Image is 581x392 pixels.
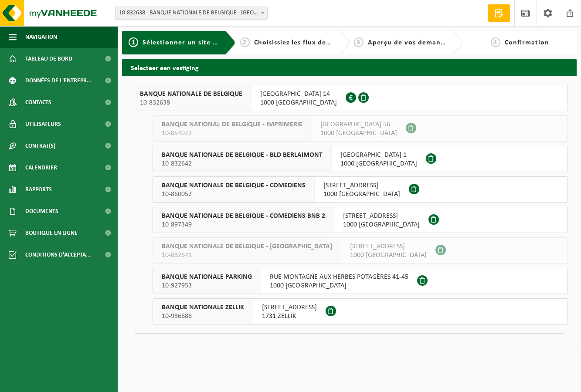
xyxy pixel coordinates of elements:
span: 10-927953 [162,281,252,290]
span: BANQUE NATIONALE DE BELGIQUE - COMEDIENS BNB 2 [162,212,325,220]
span: [STREET_ADDRESS] [350,242,427,251]
span: Tableau de bord [25,48,72,70]
h2: Selecteer een vestiging [122,59,577,76]
span: Choisissiez les flux de déchets et récipients [254,39,399,46]
span: 1000 [GEOGRAPHIC_DATA] [343,220,420,229]
span: 10-854072 [162,129,302,138]
span: RUE MONTAGNE AUX HERBES POTAGÈRES 41-45 [270,273,408,281]
span: 10-832638 - BANQUE NATIONALE DE BELGIQUE - BRUXELLES [115,7,268,20]
span: 1000 [GEOGRAPHIC_DATA] [340,159,417,168]
span: 10-897349 [162,220,325,229]
span: BANQUE NATIONALE DE BELGIQUE [140,90,242,98]
span: 10-832641 [162,251,332,260]
span: 1731 ZELLIK [262,312,317,321]
span: BANQUE NATIONALE DE BELGIQUE - BLD BERLAIMONT [162,151,323,159]
span: Conditions d'accepta... [25,244,91,266]
span: 1000 [GEOGRAPHIC_DATA] [270,281,408,290]
span: 1000 [GEOGRAPHIC_DATA] [320,129,397,138]
button: BANQUE NATIONALE ZELLIK 10-936688 [STREET_ADDRESS]1731 ZELLIK [153,298,568,324]
span: BANQUE NATIONALE ZELLIK [162,303,244,312]
span: BANQUE NATIONALE PARKING [162,273,252,281]
span: Calendrier [25,157,57,179]
span: 3 [354,37,364,47]
span: 2 [240,37,250,47]
span: Sélectionner un site ici [143,39,221,46]
span: Confirmation [505,39,549,46]
span: 1000 [GEOGRAPHIC_DATA] [323,190,400,199]
span: 1000 [GEOGRAPHIC_DATA] [260,98,337,107]
span: Rapports [25,179,52,200]
span: BANQUE NATIONALE DE BELGIQUE - COMEDIENS [162,181,306,190]
span: 10-832642 [162,159,323,168]
span: Navigation [25,26,57,48]
span: Aperçu de vos demandes [368,39,452,46]
button: BANQUE NATIONALE DE BELGIQUE - BLD BERLAIMONT 10-832642 [GEOGRAPHIC_DATA] 11000 [GEOGRAPHIC_DATA] [153,146,568,172]
span: 10-832638 - BANQUE NATIONALE DE BELGIQUE - BRUXELLES [116,7,267,19]
span: [STREET_ADDRESS] [262,303,317,312]
span: Données de l'entrepr... [25,70,92,91]
span: 10-832638 [140,98,242,107]
span: Contrat(s) [25,135,55,157]
span: 10-936688 [162,312,244,321]
span: 4 [491,37,500,47]
span: [GEOGRAPHIC_DATA] 1 [340,151,417,159]
button: BANQUE NATIONALE DE BELGIQUE - COMEDIENS 10-860052 [STREET_ADDRESS]1000 [GEOGRAPHIC_DATA] [153,176,568,203]
span: 10-860052 [162,190,306,199]
span: [STREET_ADDRESS] [323,181,400,190]
span: Contacts [25,91,51,113]
span: BANQUE NATIONALE DE BELGIQUE - [GEOGRAPHIC_DATA] [162,242,332,251]
button: BANQUE NATIONALE DE BELGIQUE 10-832638 [GEOGRAPHIC_DATA] 141000 [GEOGRAPHIC_DATA] [131,85,568,111]
button: BANQUE NATIONALE DE BELGIQUE - COMEDIENS BNB 2 10-897349 [STREET_ADDRESS]1000 [GEOGRAPHIC_DATA] [153,207,568,233]
span: Utilisateurs [25,113,61,135]
button: BANQUE NATIONALE PARKING 10-927953 RUE MONTAGNE AUX HERBES POTAGÈRES 41-451000 [GEOGRAPHIC_DATA] [153,268,568,294]
span: BANQUE NATIONAL DE BELGIQUE - IMPRIMERIE [162,120,302,129]
span: Documents [25,200,58,222]
span: 1000 [GEOGRAPHIC_DATA] [350,251,427,260]
span: [GEOGRAPHIC_DATA] 56 [320,120,397,129]
span: Boutique en ligne [25,222,78,244]
span: 1 [129,37,138,47]
span: [GEOGRAPHIC_DATA] 14 [260,90,337,98]
span: [STREET_ADDRESS] [343,212,420,220]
